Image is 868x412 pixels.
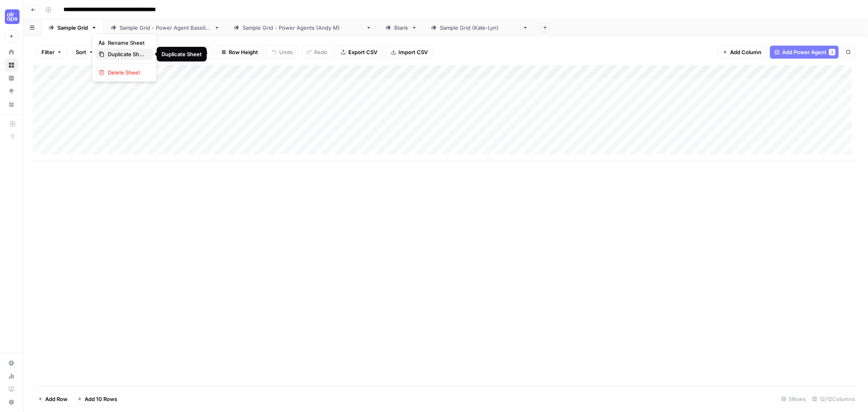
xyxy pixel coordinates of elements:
[279,48,293,56] span: Undo
[5,7,18,27] button: Workspace: September Cohort
[5,59,18,72] a: Browse
[394,24,408,32] div: Blank
[5,98,18,111] a: Your Data
[829,49,835,55] div: 2
[398,48,428,56] span: Import CSV
[770,46,839,59] button: Add Power Agent2
[378,20,424,36] a: Blank
[76,48,86,56] span: Sort
[33,392,72,405] button: Add Row
[108,50,147,58] span: Duplicate Sheet
[440,24,519,32] div: Sample Grid ([PERSON_NAME])
[5,72,18,85] a: Insights
[5,9,20,24] img: September Cohort Logo
[717,46,767,59] button: Add Column
[5,85,18,98] a: Opportunities
[227,20,378,36] a: Sample Grid - Power Agents ([PERSON_NAME])
[57,24,88,32] div: Sample Grid
[424,20,535,36] a: Sample Grid ([PERSON_NAME])
[831,49,833,55] span: 2
[5,396,18,409] button: Help + Support
[70,46,99,59] button: Sort
[153,46,213,59] button: Freeze Columns
[42,48,55,56] span: Filter
[72,392,122,405] button: Add 10 Rows
[162,50,202,58] div: Duplicate Sheet
[302,46,332,59] button: Redo
[778,392,809,405] div: 5 Rows
[36,46,67,59] button: Filter
[45,395,68,403] span: Add Row
[730,48,761,56] span: Add Column
[108,39,147,47] span: Rename Sheet
[243,24,363,32] div: Sample Grid - Power Agents ([PERSON_NAME])
[108,68,147,77] span: Delete Sheet
[5,357,18,370] a: Settings
[85,395,117,403] span: Add 10 Rows
[809,392,858,405] div: 12/12 Columns
[348,48,377,56] span: Export CSV
[267,46,298,59] button: Undo
[782,48,826,56] span: Add Power Agent
[314,48,327,56] span: Redo
[216,46,263,59] button: Row Height
[42,20,104,36] a: Sample Grid
[336,46,383,59] button: Export CSV
[229,48,258,56] span: Row Height
[104,20,227,36] a: Sample Grid - Power Agent Baseline
[5,370,18,383] a: Usage
[5,46,18,59] a: Home
[5,383,18,396] a: Learning Hub
[120,24,211,32] div: Sample Grid - Power Agent Baseline
[386,46,433,59] button: Import CSV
